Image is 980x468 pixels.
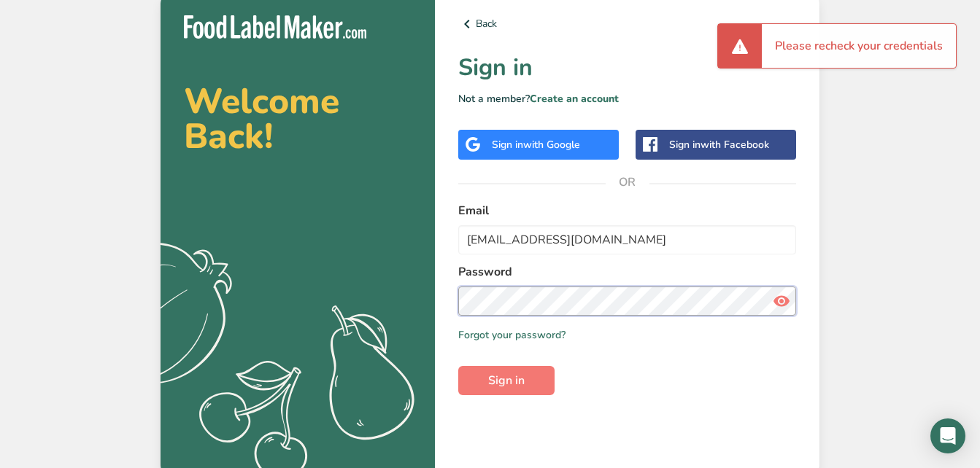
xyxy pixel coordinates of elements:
a: Forgot your password? [458,327,566,343]
div: Open Intercom Messenger [930,418,965,453]
span: with Facebook [701,138,769,152]
a: Back [458,15,796,33]
div: Sign in [492,137,580,152]
span: Sign in [488,372,525,389]
h2: Welcome Back! [184,84,412,154]
img: Food Label Maker [184,15,366,39]
label: Email [458,202,796,219]
h1: Sign in [458,50,796,85]
p: Not a member? [458,91,796,106]
div: Sign in [669,137,769,152]
div: Please recheck your credentials [762,24,956,68]
a: Create an account [530,92,619,106]
span: with Google [523,138,580,152]
input: Enter Your Email [458,225,796,254]
span: OR [606,160,649,204]
button: Sign in [458,366,555,395]
label: Password [458,263,796,281]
